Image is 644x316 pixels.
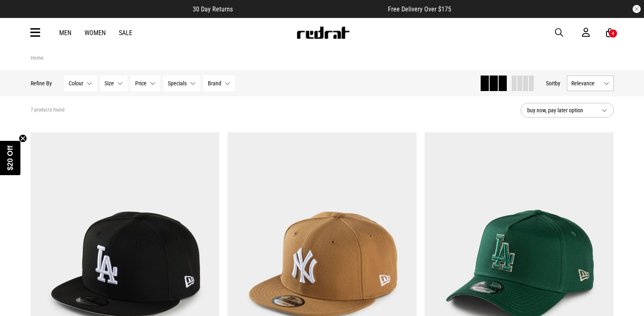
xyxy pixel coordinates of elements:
[31,55,43,61] a: Home
[606,29,614,37] a: 4
[521,103,614,118] button: buy now, pay later option
[388,5,451,13] span: Free Delivery Over $175
[612,31,614,36] div: 4
[193,5,233,13] span: 30 Day Returns
[567,76,614,91] button: Relevance
[64,76,97,91] button: Colour
[59,29,71,37] a: Men
[571,80,600,87] span: Relevance
[546,78,560,88] button: Sortby
[119,29,132,37] a: Sale
[85,29,106,37] a: Women
[249,5,372,13] iframe: Customer reviews powered by Trustpilot
[296,27,350,39] img: Redrat logo
[208,80,221,87] span: Brand
[31,80,52,87] p: Refine By
[555,80,560,87] span: by
[69,80,83,87] span: Colour
[527,105,595,115] span: buy now, pay later option
[168,80,187,87] span: Specials
[100,76,127,91] button: Size
[105,80,114,87] span: Size
[131,76,160,91] button: Price
[203,76,235,91] button: Brand
[31,107,65,113] span: 7 products found
[135,80,147,87] span: Price
[6,145,14,170] span: $20 Off
[163,76,200,91] button: Specials
[19,134,27,142] button: Close teaser
[7,3,31,28] button: Open LiveChat chat widget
